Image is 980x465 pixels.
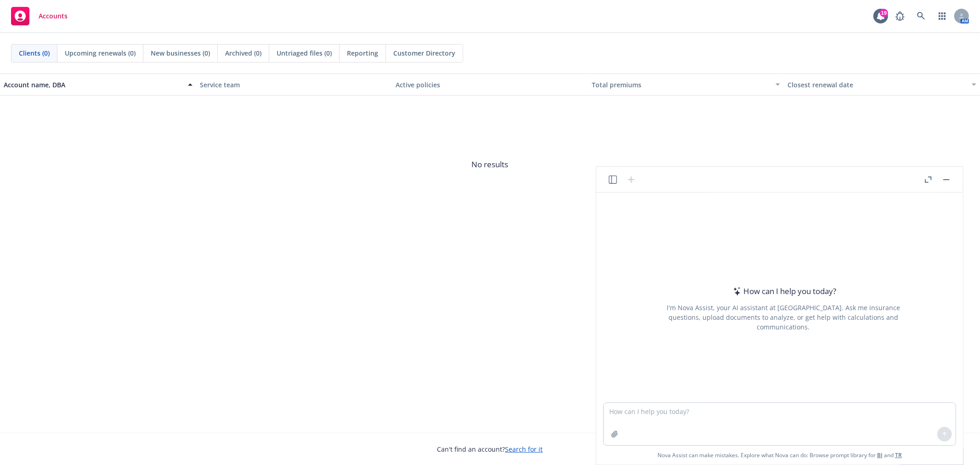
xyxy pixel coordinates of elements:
[277,48,332,58] span: Untriaged files (0)
[65,48,136,58] span: Upcoming renewals (0)
[505,445,543,454] a: Search for it
[912,7,930,25] a: Search
[657,446,902,465] span: Nova Assist can make mistakes. Explore what Nova can do: Browse prompt library for and
[877,451,883,459] a: BI
[392,74,588,96] button: Active policies
[151,48,210,58] span: New businesses (0)
[654,303,912,332] div: I'm Nova Assist, your AI assistant at [GEOGRAPHIC_DATA]. Ask me insurance questions, upload docum...
[731,285,836,297] div: How can I help you today?
[196,74,392,96] button: Service team
[437,444,543,454] span: Can't find an account?
[347,48,378,58] span: Reporting
[880,9,888,17] div: 19
[7,3,71,29] a: Accounts
[895,451,902,459] a: TR
[19,48,50,58] span: Clients (0)
[784,74,980,96] button: Closest renewal date
[588,74,784,96] button: Total premiums
[4,80,182,90] div: Account name, DBA
[891,7,909,25] a: Report a Bug
[787,80,966,90] div: Closest renewal date
[393,48,455,58] span: Customer Directory
[396,80,584,90] div: Active policies
[592,80,770,90] div: Total premiums
[200,80,389,90] div: Service team
[225,48,261,58] span: Archived (0)
[933,7,952,25] a: Switch app
[39,12,68,20] span: Accounts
